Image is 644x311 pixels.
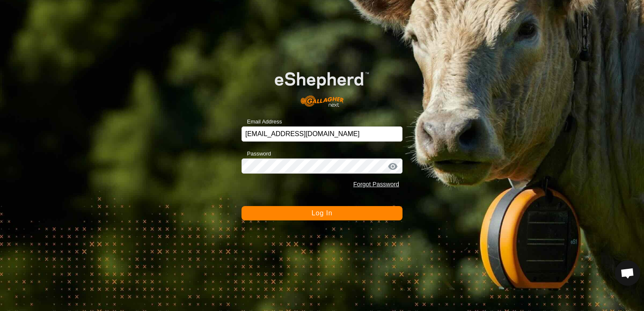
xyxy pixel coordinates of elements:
button: Log In [241,206,402,220]
label: Password [241,150,271,158]
a: Forgot Password [353,181,399,188]
input: Email Address [241,126,402,142]
div: Open chat [615,260,640,286]
img: E-shepherd Logo [258,59,386,113]
label: Email Address [241,118,282,126]
span: Log In [311,209,332,217]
